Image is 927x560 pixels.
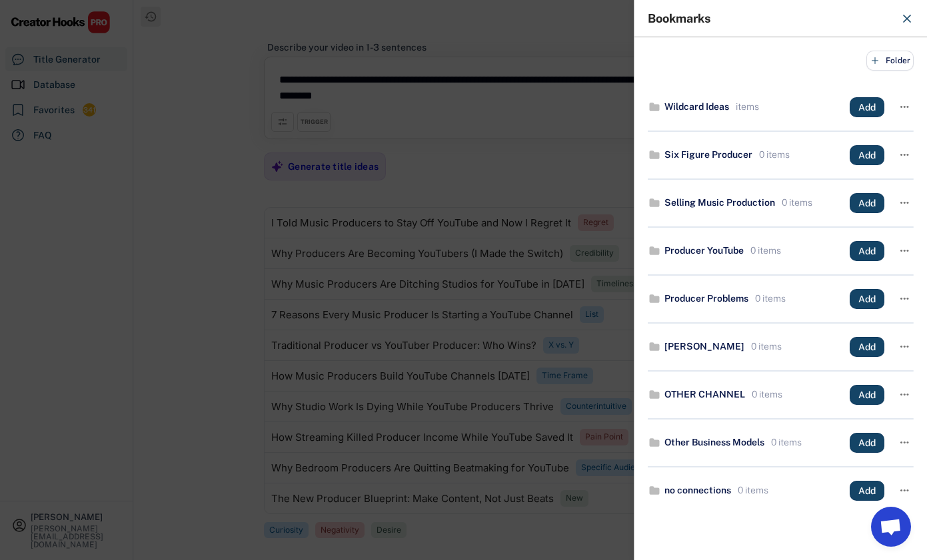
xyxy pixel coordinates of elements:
button: Add [850,433,884,453]
button: Add [850,481,884,501]
text:  [900,148,909,162]
text:  [900,435,909,449]
div: 0 items [768,436,802,449]
button:  [898,98,911,117]
button:  [898,290,911,308]
button: Add [850,241,884,261]
div: Producer Problems [664,292,748,306]
text:  [900,292,909,306]
div: 0 items [778,196,812,210]
div: 0 items [734,484,768,497]
div: Producer YouTube [664,244,744,258]
div: Selling Music Production [664,196,775,210]
button: Add [850,289,884,309]
div: 0 items [747,244,781,258]
button:  [898,194,911,212]
div: no connections [664,484,731,497]
button:  [898,481,911,500]
div: Six Figure Producer [664,148,752,162]
text:  [900,196,909,210]
button: Add [850,145,884,165]
div: Bookmarks [648,13,892,25]
button:  [898,433,911,452]
button: Add [850,337,884,357]
button:  [898,242,911,260]
button:  [898,338,911,356]
text:  [900,100,909,114]
div: OTHER CHANNEL [664,388,745,402]
button: Add [850,193,884,213]
div: 0 items [752,292,786,306]
text:  [900,340,909,354]
div: [PERSON_NAME] [664,340,744,354]
button:  [898,146,911,164]
button:  [898,386,911,404]
text:  [900,388,909,402]
button: Add [850,97,884,117]
div: Other Business Models [664,436,764,449]
button: Add [850,385,884,405]
a: Open chat [871,507,911,547]
div: items [732,101,759,114]
div: Wildcard Ideas [664,101,729,114]
div: 0 items [748,340,782,354]
text:  [900,483,909,497]
div: 0 items [748,388,782,402]
button: Folder [866,51,914,71]
div: 0 items [756,148,790,162]
text:  [900,244,909,258]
